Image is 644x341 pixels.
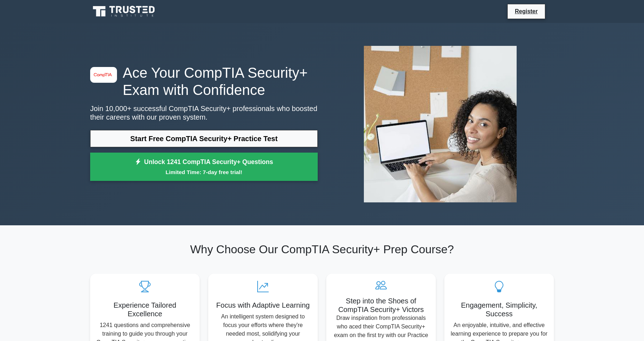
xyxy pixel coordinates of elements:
[511,7,542,16] a: Register
[90,153,318,181] a: Unlock 1241 CompTIA Security+ QuestionsLimited Time: 7-day free trial!
[90,130,318,147] a: Start Free CompTIA Security+ Practice Test
[96,301,194,318] h5: Experience Tailored Excellence
[450,301,548,318] h5: Engagement, Simplicity, Success
[332,297,430,314] h5: Step into the Shoes of CompTIA Security+ Victors
[90,64,318,99] h1: Ace Your CompTIA Security+ Exam with Confidence
[214,301,312,309] h5: Focus with Adaptive Learning
[99,168,309,176] small: Limited Time: 7-day free trial!
[90,104,318,121] p: Join 10,000+ successful CompTIA Security+ professionals who boosted their careers with our proven...
[90,242,554,256] h2: Why Choose Our CompTIA Security+ Prep Course?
